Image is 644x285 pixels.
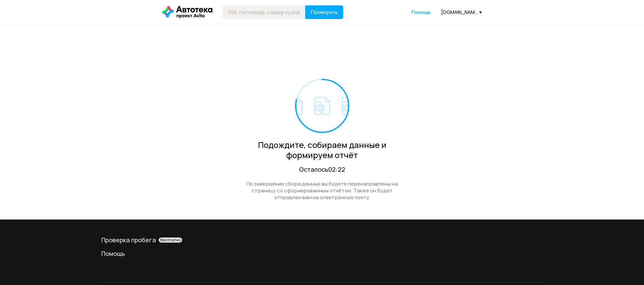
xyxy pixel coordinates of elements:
button: Проверить [305,5,343,19]
a: Помощь [412,9,431,16]
span: бесплатно [160,237,181,242]
div: Подождите, собираем данные и формируем отчёт [239,140,405,160]
input: VIN, госномер, номер кузова [223,5,306,19]
div: Осталось 02:22 [239,165,405,174]
span: Проверить [311,9,338,15]
a: Проверка пробегабесплатно [101,236,543,244]
a: Помощь [101,249,543,258]
div: По завершении сбора данных вы будете перенаправлены на страницу со сформированным отчётом. Также ... [239,180,405,201]
span: Помощь [412,9,431,15]
div: Проверка пробега [101,236,543,244]
div: [DOMAIN_NAME][EMAIL_ADDRESS][DOMAIN_NAME] [441,9,482,15]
